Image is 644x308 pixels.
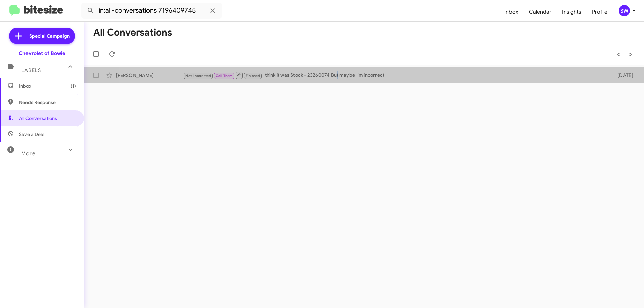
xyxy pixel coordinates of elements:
[246,74,260,78] span: Finished
[557,2,587,22] a: Insights
[19,131,44,138] span: Save a Deal
[19,99,76,106] span: Needs Response
[185,74,211,78] span: Not-Interested
[81,3,222,19] input: Search
[19,83,76,89] span: Inbox
[21,67,41,73] span: Labels
[71,83,76,89] span: (1)
[116,72,183,79] div: [PERSON_NAME]
[19,115,57,122] span: All Conversations
[9,28,75,44] a: Special Campaign
[619,5,630,16] div: SW
[216,74,233,78] span: Call Them
[628,50,632,58] span: »
[613,47,636,61] nav: Page navigation example
[587,2,613,22] a: Profile
[21,150,35,157] span: More
[19,50,65,57] div: Chevrolet of Bowie
[606,72,639,79] div: [DATE]
[624,47,636,61] button: Next
[613,5,637,16] button: SW
[524,2,557,22] a: Calendar
[29,33,70,39] span: Special Campaign
[183,71,606,79] div: I think it was Stock - 23260074 But maybe I'm incorrect
[617,50,621,58] span: «
[93,27,172,38] h1: All Conversations
[613,47,625,61] button: Previous
[499,2,524,22] a: Inbox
